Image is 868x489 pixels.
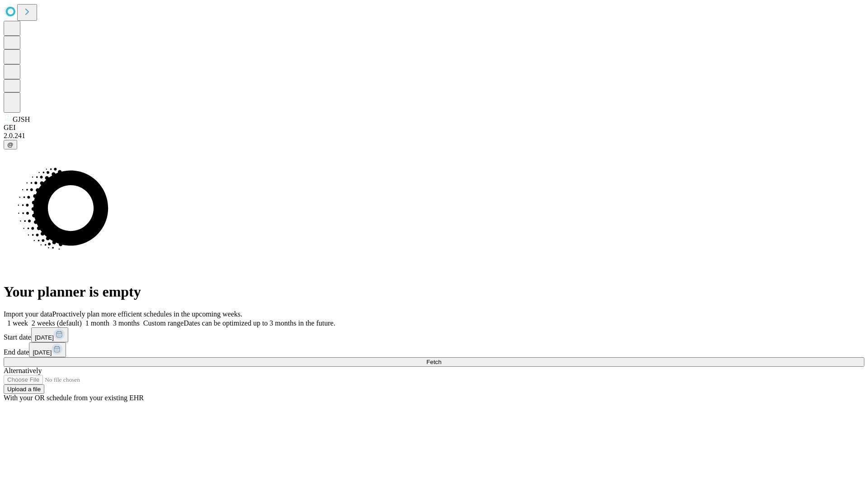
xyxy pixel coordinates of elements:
span: With your OR schedule from your existing EHR [4,394,144,402]
button: Fetch [4,357,864,367]
span: Custom range [143,319,184,327]
span: 1 week [7,319,28,327]
div: End date [4,342,864,357]
span: GJSH [13,115,30,123]
span: 3 months [113,319,140,327]
h1: Your planner is empty [4,283,864,300]
span: 1 month [85,319,109,327]
button: [DATE] [31,327,68,342]
span: [DATE] [33,349,52,356]
button: @ [4,140,17,149]
span: 2 weeks (default) [32,319,82,327]
span: Dates can be optimized up to 3 months in the future. [184,319,335,327]
div: Start date [4,327,864,342]
span: Fetch [426,359,441,365]
span: Proactively plan more efficient schedules in the upcoming weeks. [52,310,242,318]
button: [DATE] [29,342,66,357]
span: Alternatively [4,367,42,374]
span: [DATE] [35,334,54,341]
button: Upload a file [4,384,44,394]
div: 2.0.241 [4,132,864,140]
div: GEI [4,124,864,132]
span: @ [7,141,14,148]
span: Import your data [4,310,52,318]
